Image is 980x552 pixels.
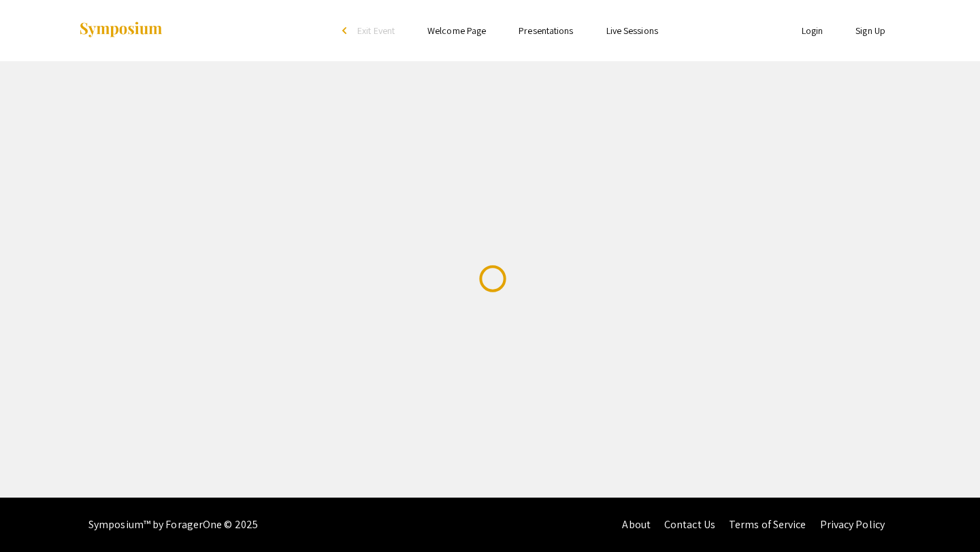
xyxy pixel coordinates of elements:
a: Presentations [519,24,573,37]
span: Exit Event [357,24,395,37]
div: arrow_back_ios [342,27,350,35]
img: Symposium by ForagerOne [78,21,163,39]
a: Login [802,24,823,37]
a: Welcome Page [427,24,486,37]
iframe: Chat [922,491,970,542]
a: Live Sessions [606,24,658,37]
a: Sign Up [855,24,885,37]
a: Contact Us [664,517,715,532]
div: Symposium™ by ForagerOne © 2025 [88,498,258,552]
a: Terms of Service [729,517,806,532]
a: About [622,517,651,532]
a: Privacy Policy [820,517,885,532]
